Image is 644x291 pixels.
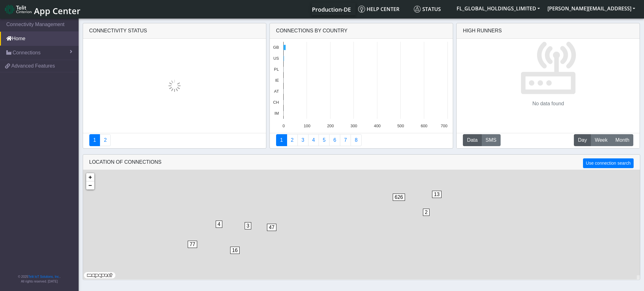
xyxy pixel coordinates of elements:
[312,6,351,13] span: Production-DE
[11,62,55,70] span: Advanced Features
[275,78,279,83] text: IE
[397,124,404,128] text: 500
[327,124,334,128] text: 200
[463,134,482,146] button: Data
[275,111,279,116] text: IM
[481,134,501,146] button: SMS
[578,136,587,144] span: Day
[274,89,279,94] text: AT
[432,191,441,198] span: 13
[273,100,279,105] text: CH
[297,134,308,146] a: Usage per Country
[13,49,41,57] span: Connections
[89,134,100,146] a: Connectivity status
[86,173,94,181] a: Zoom in
[356,3,411,15] a: Help center
[230,247,240,254] span: 16
[308,134,319,146] a: Connections By Carrier
[168,80,181,92] img: loading.gif
[216,221,222,228] span: 4
[276,134,287,146] a: Connections By Country
[329,134,340,146] a: 14 Days Trend
[83,155,640,170] div: LOCATION OF CONNECTIONS
[421,124,427,128] text: 600
[245,222,251,241] div: 3
[520,39,576,95] img: No data found
[276,134,447,146] nav: Summary paging
[441,124,447,128] text: 700
[274,67,279,72] text: PL
[83,23,266,39] div: Connectivity status
[351,134,362,146] a: Not Connected for 30 days
[34,5,80,17] span: App Center
[544,3,639,14] button: [PERSON_NAME][EMAIL_ADDRESS]
[374,124,380,128] text: 400
[611,134,633,146] button: Month
[414,6,441,13] span: Status
[270,23,453,39] div: Connections By Country
[5,4,31,14] img: logo-telit-cinterion-gw-new.png
[393,194,405,201] span: 626
[574,134,591,146] button: Day
[615,136,629,144] span: Month
[591,134,612,146] button: Week
[245,222,251,229] span: 3
[89,134,260,146] nav: Summary paging
[595,136,608,144] span: Week
[319,134,330,146] a: Usage by Carrier
[86,181,94,189] a: Zoom out
[358,6,365,13] img: knowledge.svg
[453,3,544,14] button: FL_GLOBAL_HOLDINGS_LIMITED
[583,158,633,168] button: Use connection search
[273,56,279,61] text: US
[282,124,285,128] text: 0
[5,3,80,16] a: App Center
[414,6,421,13] img: status.svg
[463,27,502,35] div: High Runners
[532,100,564,107] p: No data found
[350,124,357,128] text: 300
[304,124,310,128] text: 100
[28,275,60,278] a: Telit IoT Solutions, Inc.
[267,224,276,231] span: 47
[312,3,351,15] a: Your current platform instance
[287,134,298,146] a: Carrier
[188,241,197,248] span: 77
[340,134,351,146] a: Zero Session
[100,134,111,146] a: Deployment status
[411,3,453,15] a: Status
[358,6,399,13] span: Help center
[423,209,430,216] span: 2
[273,45,279,50] text: GB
